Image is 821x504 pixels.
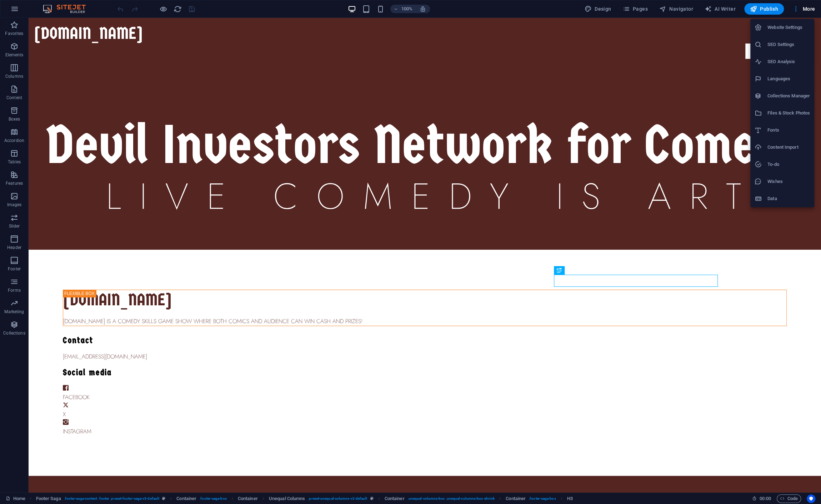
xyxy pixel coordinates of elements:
[767,109,810,117] h6: Files & Stock Photos
[767,126,810,134] h6: Fonts
[767,57,810,66] h6: SEO Analysis
[767,177,810,186] h6: Wishes
[767,160,810,169] h6: To-do
[767,143,810,152] h6: Content Import
[767,40,810,49] h6: SEO Settings
[34,336,119,342] a: [EMAIL_ADDRESS][DOMAIN_NAME]
[767,92,810,100] h6: Collections Manager
[767,75,810,83] h6: Languages
[767,23,810,32] h6: Website Settings
[767,194,810,203] h6: Data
